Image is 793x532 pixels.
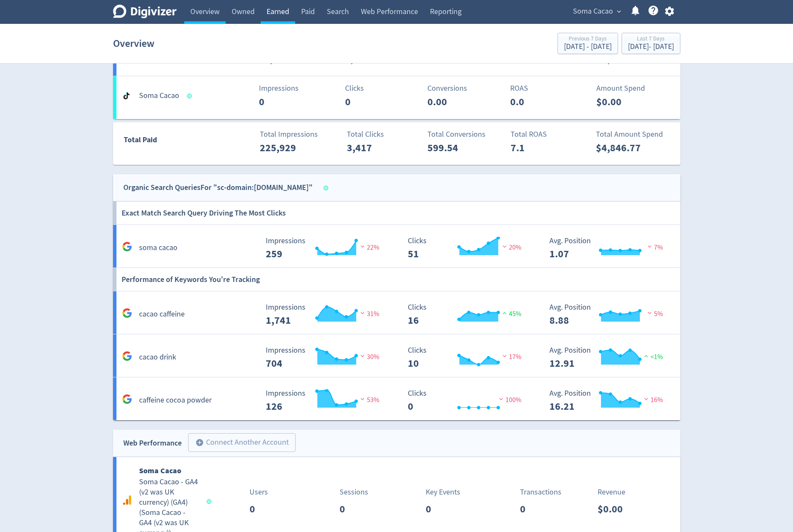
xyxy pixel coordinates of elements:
svg: Impressions 259 [261,237,389,259]
span: 16% [642,396,663,404]
p: 7.1 [511,140,560,155]
svg: Clicks 51 [404,237,532,259]
div: Last 7 Days [628,36,674,43]
span: 20% [500,243,521,252]
a: cacao caffeine Impressions 1,741 Impressions 1,741 31% Clicks 16 Clicks 16 45% Avg. Position 8.88... [113,291,680,334]
h5: cacao caffeine [139,309,185,319]
h1: Overview [113,30,154,57]
p: $0.00 [598,501,630,517]
p: Key Events [426,486,460,498]
p: Impressions [259,83,336,94]
p: 0 [426,501,438,517]
p: Clicks [345,83,422,94]
p: 0.0 [510,94,559,109]
p: 0.00 [427,94,476,109]
p: Revenue [598,486,630,498]
p: 0 [520,501,532,517]
a: Soma CacaoImpressions0Clicks0Conversions0.00ROAS0.0Amount Spend$0.00 [113,76,680,119]
a: soma cacao Impressions 259 Impressions 259 22% Clicks 51 Clicks 51 20% Avg. Position 1.07 Avg. Po... [113,225,680,268]
button: Last 7 Days[DATE]- [DATE] [622,33,680,54]
p: Total Conversions [427,129,505,140]
p: 3,417 [347,140,396,155]
div: [DATE] - [DATE] [628,43,674,51]
div: Web Performance [123,437,182,449]
svg: Avg. Position 12.91 [545,346,673,369]
p: 0 [250,501,262,517]
img: negative-performance.svg [642,396,651,402]
p: $4,846.77 [596,140,645,155]
span: 5% [645,310,663,318]
p: Conversions [427,83,505,94]
span: 17% [500,353,521,361]
p: ROAS [510,83,587,94]
img: negative-performance.svg [358,396,367,402]
svg: Google Analytics [122,495,132,505]
a: caffeine cocoa powder Impressions 126 Impressions 126 53% Clicks 0 Clicks 0 100% Avg. Position 16... [113,377,680,420]
img: positive-performance.svg [642,353,651,359]
a: cacao drink Impressions 704 Impressions 704 30% Clicks 10 Clicks 10 17% Avg. Position 12.91 Avg. ... [113,334,680,377]
img: negative-performance.svg [497,396,505,402]
div: Total Paid [113,134,208,150]
p: 0 [259,94,308,109]
b: Soma Cacao [139,466,181,476]
img: negative-performance.svg [358,353,367,359]
div: Previous 7 Days [564,36,612,43]
h5: cacao drink [139,352,176,362]
button: Connect Another Account [188,433,296,452]
span: add_circle [195,438,204,447]
h6: Performance of Keywords You're Tracking [122,268,260,291]
p: Users [250,486,268,498]
span: Data last synced: 12 Aug 2025, 9:01pm (AEST) [187,94,194,98]
h6: Exact Match Search Query Driving The Most Clicks [122,201,286,224]
h5: soma cacao [139,243,177,253]
span: 53% [358,396,379,404]
p: Total Impressions [260,129,337,140]
img: negative-performance.svg [500,353,509,359]
span: 100% [497,396,521,404]
svg: Clicks 16 [404,303,532,326]
p: Total ROAS [511,129,588,140]
span: expand_more [615,8,623,15]
svg: Clicks 0 [404,389,532,412]
span: Data last synced: 13 Aug 2025, 1:02am (AEST) [206,499,214,504]
span: Soma Cacao [573,5,613,18]
button: Previous 7 Days[DATE] - [DATE] [558,33,618,54]
h5: caffeine cocoa powder [139,395,212,405]
p: 599.54 [427,140,476,155]
a: Connect Another Account [182,434,296,452]
svg: Google Analytics [122,242,132,252]
span: 7% [645,243,663,252]
svg: Impressions 1,741 [261,303,389,326]
p: $0.00 [596,94,645,109]
span: 45% [500,310,521,318]
p: Transactions [520,486,561,498]
svg: Avg. Position 8.88 [545,303,673,326]
img: positive-performance.svg [500,310,509,316]
div: [DATE] - [DATE] [564,43,612,51]
span: 31% [358,310,379,318]
span: <1% [642,353,663,361]
img: negative-performance.svg [645,243,654,250]
span: 30% [358,353,379,361]
svg: Avg. Position 16.21 [545,389,673,412]
p: Total Clicks [347,129,424,140]
svg: Impressions 126 [261,389,389,412]
h5: Soma Cacao [139,91,179,101]
span: 22% [358,243,379,252]
p: 0 [345,94,394,109]
svg: Google Analytics [122,394,132,404]
svg: Google Analytics [122,351,132,361]
span: Data last synced: 13 Aug 2025, 1:02pm (AEST) [323,186,331,190]
svg: Clicks 10 [404,346,532,369]
img: negative-performance.svg [500,243,509,250]
p: 225,929 [260,140,309,155]
button: Soma Cacao [570,5,623,18]
svg: Google Analytics [122,308,132,318]
img: negative-performance.svg [645,310,654,316]
img: negative-performance.svg [358,243,367,250]
div: Organic Search Queries For "sc-domain:[DOMAIN_NAME]" [123,181,313,194]
img: negative-performance.svg [358,310,367,316]
svg: Impressions 704 [261,346,389,369]
p: 0 [340,501,352,517]
p: Amount Spend [596,83,674,94]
